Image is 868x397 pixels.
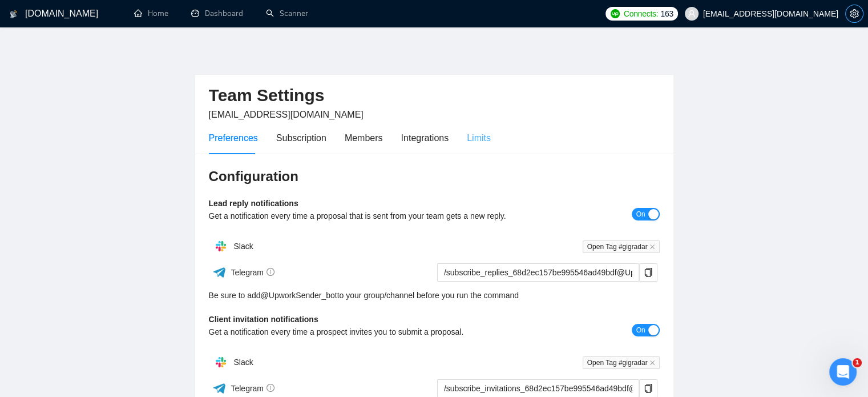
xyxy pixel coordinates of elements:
span: copy [640,384,657,393]
h2: Team Settings [209,84,660,107]
span: Slack [233,242,253,251]
iframe: Intercom live chat [829,358,857,386]
span: [EMAIL_ADDRESS][DOMAIN_NAME] [209,110,364,119]
button: setting [845,5,863,23]
span: Telegram [231,268,274,277]
img: ww3wtPAAAAAElFTkSuQmCC [212,265,227,279]
img: hpQkSZIkSZIkSZIkSZIkSZIkSZIkSZIkSZIkSZIkSZIkSZIkSZIkSZIkSZIkSZIkSZIkSZIkSZIkSZIkSZIkSZIkSZIkSZIkS... [209,351,232,374]
div: Preferences [209,131,258,145]
b: Lead reply notifications [209,199,298,208]
h3: Configuration [209,167,660,186]
div: Integrations [401,131,449,145]
div: Subscription [276,131,326,145]
span: info-circle [267,268,274,276]
img: logo [10,5,18,23]
span: Open Tag #gigradar [583,240,660,253]
span: 163 [660,7,673,20]
span: close [649,360,655,366]
img: ww3wtPAAAAAElFTkSuQmCC [212,381,227,395]
div: Limits [467,131,491,145]
span: user [688,10,696,18]
div: Members [345,131,383,145]
span: Open Tag #gigradar [583,356,660,369]
b: Client invitation notifications [209,315,318,324]
span: Telegram [231,384,274,393]
img: upwork-logo.png [611,9,620,18]
a: searchScanner [266,9,308,18]
span: Connects: [624,7,658,20]
button: copy [639,263,657,282]
span: On [636,208,645,220]
span: close [649,244,655,250]
div: Be sure to add to your group/channel before you run the command [209,289,660,302]
span: copy [640,268,657,277]
span: On [636,324,645,336]
div: Get a notification every time a proposal that is sent from your team gets a new reply. [209,210,547,222]
span: Slack [233,358,253,367]
span: 1 [853,358,862,367]
div: Get a notification every time a prospect invites you to submit a proposal. [209,326,547,338]
a: dashboardDashboard [191,9,243,18]
a: setting [845,9,863,18]
span: info-circle [267,384,274,392]
a: @UpworkSender_bot [261,289,337,302]
img: hpQkSZIkSZIkSZIkSZIkSZIkSZIkSZIkSZIkSZIkSZIkSZIkSZIkSZIkSZIkSZIkSZIkSZIkSZIkSZIkSZIkSZIkSZIkSZIkS... [209,235,232,258]
a: homeHome [134,9,168,18]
